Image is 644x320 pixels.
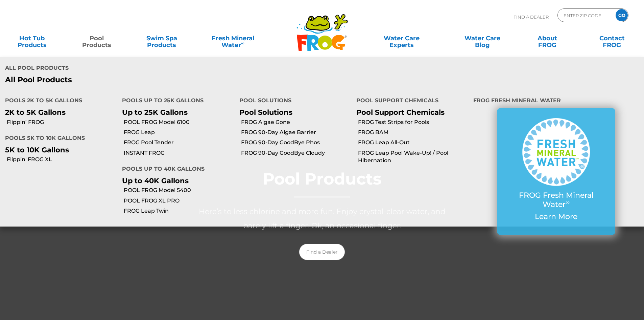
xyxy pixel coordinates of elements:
p: Learn More [510,212,602,221]
a: FROG Pool Tender [124,139,234,146]
h4: Pool Solutions [239,94,346,108]
p: Up to 25K Gallons [122,108,229,116]
a: AboutFROG [522,31,572,45]
h4: Pools 5K to 10K Gallons [5,132,112,146]
a: FROG Leap Twin [124,207,234,215]
a: FROG 90-Day GoodBye Phos [241,139,351,146]
a: Water CareExperts [361,31,443,45]
sup: ∞ [566,199,570,206]
a: Water CareBlog [457,31,507,45]
h4: Pools up to 25K Gallons [122,94,229,108]
a: Hot TubProducts [7,31,57,45]
a: INSTANT FROG [124,149,234,157]
h4: All Pool Products [5,62,317,76]
h4: Pools 2K to 5K Gallons [5,94,112,108]
a: FROG Leap All-Out [358,139,468,146]
a: All Pool Products [5,76,317,84]
p: 5K to 10K Gallons [5,146,112,154]
a: POOL FROG Model 5400 [124,187,234,194]
a: FROG Leap [124,129,234,136]
a: FROG Test Strips for Pools [358,119,468,126]
a: FROG Fresh Mineral Water∞ Learn More [510,118,602,225]
p: Find A Dealer [514,8,549,25]
a: FROG Leap Pool Wake-Up! / Pool Hibernation [358,149,468,165]
a: POOL FROG XL PRO [124,197,234,205]
a: FROG BAM [358,129,468,136]
a: Pool Solutions [239,108,292,116]
h4: FROG Fresh Mineral Water [473,94,639,108]
a: Flippin’ FROG [7,119,117,126]
h4: Pools up to 40K Gallons [122,163,229,176]
a: FROG Algae Gone [241,119,351,126]
a: FROG 90-Day GoodBye Cloudy [241,149,351,157]
a: ContactFROG [587,31,637,45]
input: GO [616,9,628,21]
sup: ∞ [241,40,244,46]
p: Pool Support Chemicals [356,108,463,116]
a: Find a Dealer [299,244,345,260]
h4: Pool Support Chemicals [356,94,463,108]
a: POOL FROG Model 6100 [124,119,234,126]
a: Flippin' FROG XL [7,156,117,163]
input: Zip Code Form [563,10,609,20]
a: Fresh MineralWater∞ [201,31,264,45]
p: Up to 40K Gallons [122,176,229,185]
p: 2K to 5K Gallons [5,108,112,116]
p: FROG Fresh Mineral Water [510,191,602,209]
a: FROG 90-Day Algae Barrier [241,129,351,136]
a: PoolProducts [72,31,122,45]
a: Swim SpaProducts [137,31,187,45]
